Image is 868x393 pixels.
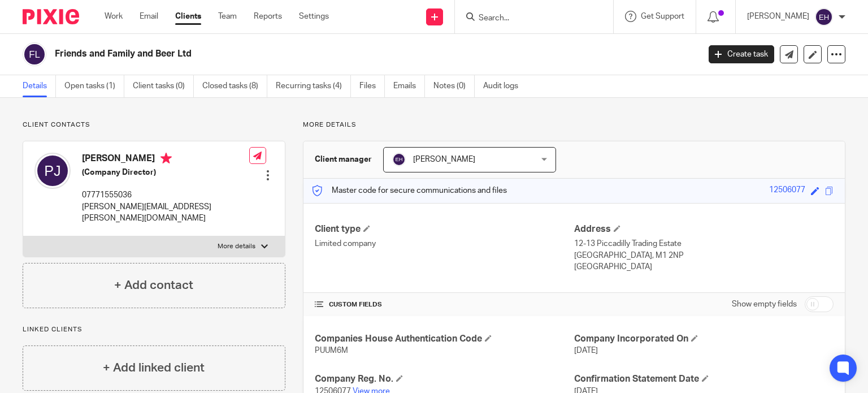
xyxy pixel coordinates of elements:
h4: Companies House Authentication Code [315,333,574,345]
a: Notes (0) [433,75,475,97]
div: 12506077 [769,184,805,197]
a: Emails [393,75,425,97]
h4: Company Reg. No. [315,373,574,385]
a: Recurring tasks (4) [276,75,351,97]
a: Open tasks (1) [64,75,124,97]
a: Work [105,11,123,22]
label: Show empty fields [732,299,797,310]
p: More details [303,120,845,129]
h4: + Add linked client [103,359,205,377]
a: Email [140,11,158,22]
img: svg%3E [815,8,833,26]
h4: Company Incorporated On [574,333,834,345]
img: svg%3E [34,153,71,189]
a: Client tasks (0) [133,75,194,97]
img: Pixie [23,9,79,24]
img: svg%3E [392,153,406,166]
h4: Address [574,223,834,235]
a: Closed tasks (8) [202,75,267,97]
input: Search [478,14,579,24]
p: Master code for secure communications and files [312,185,507,196]
span: [DATE] [574,347,598,355]
h4: [PERSON_NAME] [82,153,249,167]
i: Primary [160,153,172,164]
a: Settings [299,11,329,22]
p: Limited company [315,238,574,249]
p: [GEOGRAPHIC_DATA], M1 2NP [574,250,834,261]
h3: Client manager [315,154,372,165]
span: Get Support [641,12,684,20]
span: [PERSON_NAME] [413,156,475,163]
p: 07771555036 [82,189,249,201]
a: Reports [254,11,282,22]
p: 12-13 Piccadilly Trading Estate [574,238,834,249]
a: Clients [175,11,201,22]
a: Create task [709,45,774,63]
a: Files [359,75,385,97]
p: Linked clients [23,325,285,334]
a: Details [23,75,56,97]
p: [GEOGRAPHIC_DATA] [574,261,834,273]
a: Team [218,11,237,22]
a: Audit logs [483,75,527,97]
h2: Friends and Family and Beer Ltd [55,48,565,60]
h5: (Company Director) [82,167,249,178]
p: [PERSON_NAME] [747,11,809,22]
p: Client contacts [23,120,285,129]
h4: Client type [315,223,574,235]
h4: + Add contact [114,277,193,294]
p: More details [218,242,255,251]
span: PUUM6M [315,347,348,355]
img: svg%3E [23,42,46,66]
h4: Confirmation Statement Date [574,373,834,385]
h4: CUSTOM FIELDS [315,300,574,309]
p: [PERSON_NAME][EMAIL_ADDRESS][PERSON_NAME][DOMAIN_NAME] [82,201,249,224]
